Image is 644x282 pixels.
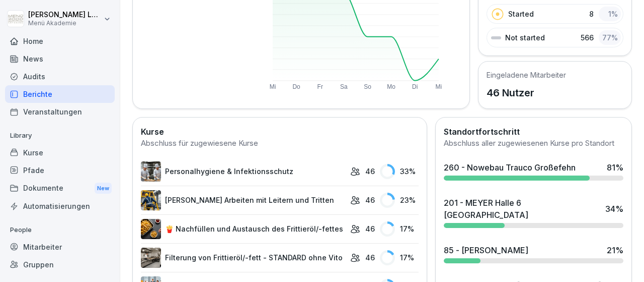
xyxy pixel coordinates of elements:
h2: Kurse [141,126,419,138]
a: Home [5,32,115,50]
a: Pfade [5,161,115,179]
img: v7bxruicv7vvt4ltkcopmkzf.png [141,190,161,210]
p: Not started [505,32,545,43]
p: 46 [365,223,375,234]
a: 201 - MEYER Halle 6 [GEOGRAPHIC_DATA]34% [440,193,627,232]
div: Dokumente [5,179,115,198]
p: 566 [581,32,594,43]
p: Started [508,9,534,19]
img: tq1iwfpjw7gb8q143pboqzza.png [141,161,161,182]
div: 33 % [380,164,419,179]
a: Berichte [5,85,115,103]
p: 46 [365,252,375,263]
p: 8 [589,9,594,19]
p: 46 Nutzer [487,85,566,100]
div: New [95,183,112,194]
text: So [364,83,371,90]
div: 23 % [380,193,419,208]
div: 77 % [599,30,621,45]
div: 21 % [607,244,623,256]
a: Audits [5,68,115,85]
a: Veranstaltungen [5,103,115,121]
a: Automatisierungen [5,197,115,215]
div: 201 - MEYER Halle 6 [GEOGRAPHIC_DATA] [444,197,600,221]
img: cuv45xaybhkpnu38aw8lcrqq.png [141,219,161,239]
a: Kurse [5,144,115,161]
div: Abschluss für zugewiesene Kurse [141,138,419,149]
a: News [5,50,115,68]
a: DokumenteNew [5,179,115,198]
p: 46 [365,166,375,177]
p: 46 [365,195,375,205]
text: Fr [317,83,323,90]
text: Mo [387,83,396,90]
div: 260 - Nowebau Trauco Großefehn [444,161,576,174]
p: Menü Akademie [28,20,102,27]
div: 81 % [607,161,623,174]
p: Library [5,128,115,144]
div: 34 % [605,203,623,215]
div: 17 % [380,250,419,265]
a: 260 - Nowebau Trauco Großefehn81% [440,157,627,185]
a: 85 - [PERSON_NAME]21% [440,240,627,267]
div: Abschluss aller zugewiesenen Kurse pro Standort [444,138,623,149]
a: Gruppen [5,256,115,273]
a: Personalhygiene & Infektionsschutz [141,161,345,182]
h5: Eingeladene Mitarbeiter [487,70,566,80]
a: Mitarbeiter [5,238,115,256]
text: Do [293,83,301,90]
text: Di [412,83,418,90]
p: People [5,222,115,238]
img: lnrteyew03wyeg2dvomajll7.png [141,248,161,268]
text: Mi [270,83,276,90]
text: Mi [436,83,442,90]
div: 17 % [380,221,419,237]
a: [PERSON_NAME] Arbeiten mit Leitern und Tritten [141,190,345,210]
a: 🍟 Nachfüllen und Austausch des Frittieröl/-fettes [141,219,345,239]
div: 85 - [PERSON_NAME] [444,244,528,256]
a: Filterung von Frittieröl/-fett - STANDARD ohne Vito [141,248,345,268]
div: 1 % [599,7,621,21]
h2: Standortfortschritt [444,126,623,138]
p: [PERSON_NAME] Lechler [28,11,102,19]
text: Sa [340,83,348,90]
